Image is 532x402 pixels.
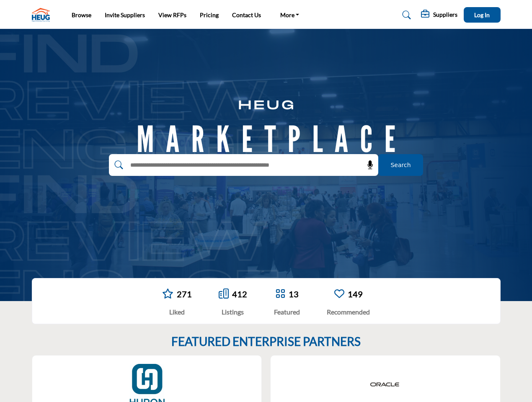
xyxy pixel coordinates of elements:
[200,11,219,18] a: Pricing
[348,289,363,299] a: 149
[219,307,247,317] div: Listings
[390,161,411,170] span: Search
[378,154,423,176] button: Search
[232,11,261,18] a: Contact Us
[334,289,344,300] a: Go to Recommended
[275,289,285,300] a: Go to Featured
[105,11,145,18] a: Invite Suppliers
[171,335,361,349] h2: FEATURED ENTERPRISE PARTNERS
[327,307,370,317] div: Recommended
[274,9,305,21] a: More
[162,289,173,299] i: Go to Liked
[464,7,501,23] button: Log In
[32,8,54,22] img: Site Logo
[274,307,300,317] div: Featured
[177,289,192,299] a: 271
[162,307,192,317] div: Liked
[158,11,186,18] a: View RFPs
[421,10,457,20] div: Suppliers
[72,11,91,18] a: Browse
[474,11,490,18] span: Log In
[232,289,247,299] a: 412
[433,11,457,18] h5: Suppliers
[289,289,299,299] a: 13
[394,8,416,22] a: Search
